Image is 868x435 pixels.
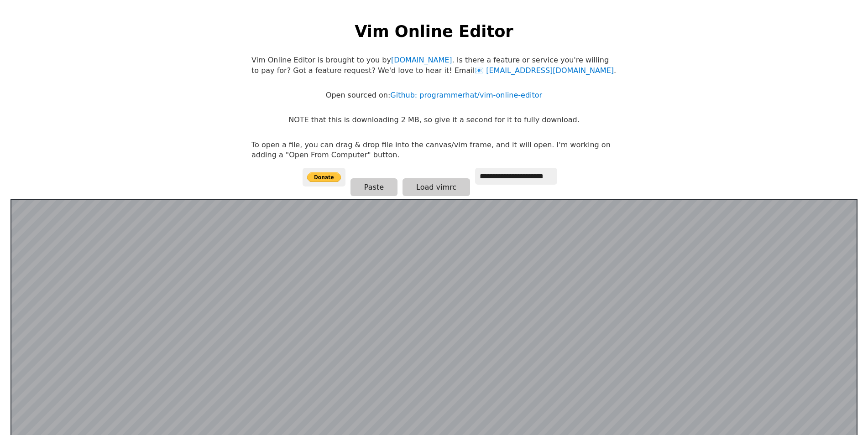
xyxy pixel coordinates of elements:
[403,178,470,196] button: Load vimrc
[390,91,542,99] a: Github: programmerhat/vim-online-editor
[475,66,614,75] a: [EMAIL_ADDRESS][DOMAIN_NAME]
[355,20,513,42] h1: Vim Online Editor
[251,140,617,161] p: To open a file, you can drag & drop file into the canvas/vim frame, and it will open. I'm working...
[350,178,397,196] button: Paste
[251,55,617,76] p: Vim Online Editor is brought to you by . Is there a feature or service you're willing to pay for?...
[288,115,579,125] p: NOTE that this is downloading 2 MB, so give it a second for it to fully download.
[391,56,452,64] a: [DOMAIN_NAME]
[326,90,542,100] p: Open sourced on:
